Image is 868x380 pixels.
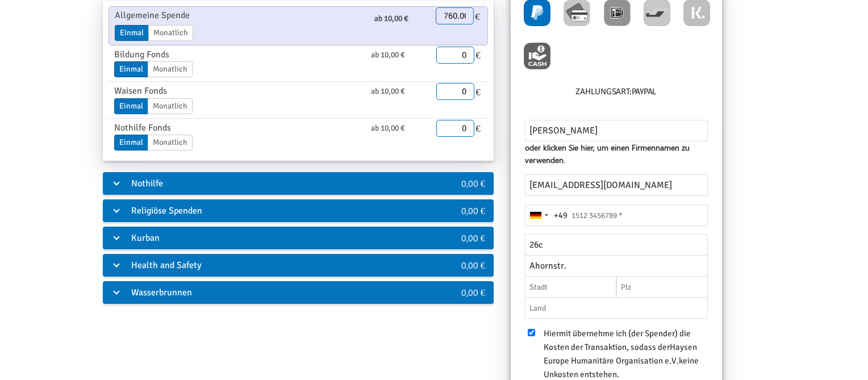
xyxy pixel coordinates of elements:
span: 0,00 € [461,232,485,244]
input: Stadt [525,276,616,298]
span: € [474,7,481,24]
div: Nothilfe [103,172,421,195]
input: Land [525,297,708,319]
span: € [474,83,482,100]
label: Einmal [114,135,148,151]
div: Bildung Fonds [106,48,314,62]
div: Nothilfe Fonds [106,121,314,135]
input: 1512 3456789 * [525,204,708,226]
div: Allgemeine Spende [106,9,314,23]
span: € [474,120,482,137]
button: Selected country [525,205,567,226]
div: +49 [554,209,567,222]
input: Name * [525,120,708,141]
div: Health and Safety [103,254,421,277]
div: Kurban [103,227,421,249]
label: Monatlich [148,98,193,114]
label: Einmal [114,98,148,114]
input: E-Mail * [525,174,708,196]
span: ab 10,00 € [371,85,405,98]
span: ab 10,00 € [371,49,405,61]
label: Monatlich [148,135,193,151]
label: Monatlich [148,61,193,77]
span: 0,00 € [461,204,485,216]
span: Hiermit übernehme ich (der Spender) die Kosten der Transaktion, sodass der keine Unkosten entstehen. [544,328,699,379]
span: € [474,47,482,64]
label: Einmal [114,61,148,77]
span: oder klicken Sie hier, um einen Firmennamen zu verwenden. [525,141,708,166]
div: Wasserbrunnen [103,281,421,304]
span: 0,00 € [461,286,485,298]
span: ab 10,00 € [374,12,408,25]
span: 0,00 € [461,259,485,271]
img: Cash [524,43,550,69]
div: Waisen Fonds [106,84,314,98]
input: Plz [616,276,708,298]
label: Einmal [115,25,149,41]
input: Straße und Hausnummer [525,234,708,256]
div: Religiöse Spenden [103,199,421,222]
input: Adresse 2 [525,255,708,277]
h6: Zahlungsart: [522,85,711,103]
span: ab 10,00 € [371,122,405,135]
label: Monatlich [148,25,193,41]
label: PayPal [632,85,657,98]
span: 0,00 € [461,177,485,189]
